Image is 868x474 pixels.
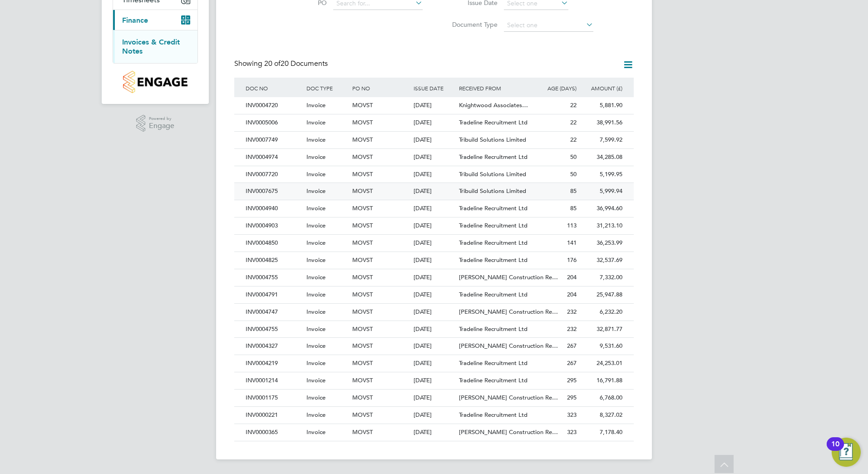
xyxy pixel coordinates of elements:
span: Invoice [306,376,325,384]
div: 36,253.99 [579,235,625,252]
span: 176 [567,256,577,264]
span: MOVST [352,239,373,247]
div: DOC TYPE [304,78,350,99]
span: MOVST [352,291,373,298]
span: 141 [567,239,577,247]
div: [DATE] [411,338,457,355]
div: INV0004219 [243,355,304,372]
div: [DATE] [411,304,457,321]
div: AMOUNT (£) [579,78,625,99]
span: MOVST [352,325,373,333]
span: Tradeline Recruitment Ltd [459,359,528,367]
div: 7,599.92 [579,132,625,148]
span: Invoice [306,204,325,212]
span: Tribuild Solutions Limited [459,170,526,178]
div: 31,213.10 [579,217,625,234]
div: [DATE] [411,321,457,338]
span: MOVST [352,411,373,419]
span: 232 [567,308,577,316]
span: 50 [570,170,577,178]
span: 50 [570,153,577,161]
div: INV0005006 [243,114,304,131]
span: Invoice [306,342,325,350]
span: Tradeline Recruitment Ltd [459,204,528,212]
div: INV0004940 [243,200,304,217]
span: [PERSON_NAME] Construction Re… [459,342,558,350]
div: [DATE] [411,407,457,424]
div: INV0004791 [243,286,304,303]
span: MOVST [352,118,373,126]
div: 8,327.02 [579,407,625,424]
div: INV0001214 [243,372,304,389]
span: MOVST [352,256,373,264]
div: INV0004755 [243,269,304,286]
span: 85 [570,204,577,212]
div: INV0004747 [243,304,304,321]
span: 22 [570,136,577,143]
div: [DATE] [411,235,457,252]
div: 16,791.88 [579,372,625,389]
span: [PERSON_NAME] Construction Re… [459,308,558,316]
div: 34,285.08 [579,149,625,166]
span: Invoice [306,136,325,143]
span: 20 Documents [264,59,328,68]
div: AGE (DAYS) [533,78,579,99]
div: [DATE] [411,183,457,200]
div: RECEIVED FROM [457,78,533,99]
span: Tradeline Recruitment Ltd [459,291,528,298]
a: Go to home page [113,71,198,93]
span: Invoice [306,394,325,401]
span: MOVST [352,342,373,350]
span: 295 [567,376,577,384]
span: Tradeline Recruitment Ltd [459,118,528,126]
span: MOVST [352,153,373,161]
span: Invoice [306,170,325,178]
span: Invoice [306,411,325,419]
div: INV0004974 [243,149,304,166]
span: 113 [567,222,577,229]
div: [DATE] [411,355,457,372]
div: INV0004825 [243,252,304,269]
div: 24,253.01 [579,355,625,372]
span: 323 [567,411,577,419]
img: countryside-properties-logo-retina.png [123,71,187,93]
span: MOVST [352,308,373,316]
div: [DATE] [411,166,457,183]
div: INV0004903 [243,217,304,234]
span: Invoice [306,101,325,109]
span: MOVST [352,376,373,384]
div: INV0004850 [243,235,304,252]
button: Open Resource Center, 10 new notifications [832,438,861,467]
div: [DATE] [411,252,457,269]
a: Powered byEngage [136,115,175,132]
div: INV0004327 [243,338,304,355]
span: MOVST [352,394,373,401]
div: 5,999.94 [579,183,625,200]
span: Invoice [306,291,325,298]
div: 32,537.69 [579,252,625,269]
div: DOC NO [243,78,304,99]
span: Tradeline Recruitment Ltd [459,411,528,419]
div: 25,947.88 [579,286,625,303]
div: 7,332.00 [579,269,625,286]
span: Tradeline Recruitment Ltd [459,153,528,161]
div: Finance [113,30,197,63]
div: Showing [234,59,330,69]
span: 232 [567,325,577,333]
div: 10 [831,444,839,456]
button: Finance [113,10,197,30]
div: 32,871.77 [579,321,625,338]
span: Invoice [306,153,325,161]
span: Invoice [306,428,325,436]
span: 295 [567,394,577,401]
span: Finance [122,16,148,25]
span: Invoice [306,256,325,264]
div: INV0001175 [243,390,304,406]
div: [DATE] [411,390,457,406]
span: [PERSON_NAME] Construction Re… [459,428,558,436]
div: 6,768.00 [579,390,625,406]
div: INV0000221 [243,407,304,424]
span: Engage [149,122,174,130]
span: Invoice [306,359,325,367]
span: MOVST [352,170,373,178]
